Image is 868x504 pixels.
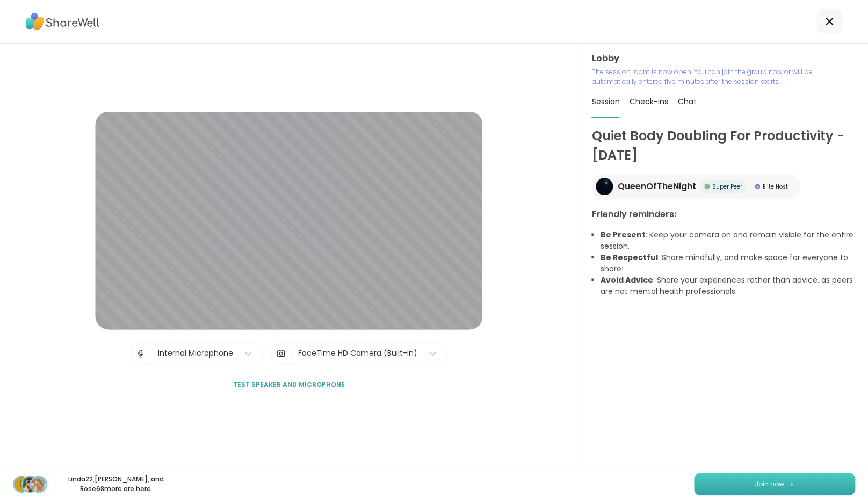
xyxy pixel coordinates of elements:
[158,348,233,359] div: Internal Microphone
[591,126,855,165] h1: Quiet Body Doubling For Productivity - [DATE]
[591,52,855,65] h3: Lobby
[704,184,710,189] img: Super Peer
[600,229,855,252] li: : Keep your camera on and remain visible for the entire session.
[229,373,349,396] button: Test speaker and microphone
[762,183,787,191] span: Elite Host
[56,474,176,494] p: Linda22 , [PERSON_NAME] , and Rose68 more are here.
[600,252,657,263] b: Be Respectful
[591,67,855,87] p: The session room is now open. You can join the group now or will be automatically entered five mi...
[617,180,696,193] span: QueenOfTheNight
[23,477,38,492] img: Adrienne_QueenOfTheDawn
[677,96,696,107] span: Chat
[600,275,653,285] b: Avoid Advice
[591,174,800,199] a: QueenOfTheNightQueenOfTheNightSuper PeerSuper PeerElite HostElite Host
[150,343,153,364] span: |
[276,343,286,364] img: Camera
[26,9,99,34] img: ShareWell Logo
[694,473,855,495] button: Join now
[629,96,668,107] span: Check-ins
[20,477,24,491] span: L
[290,343,293,364] span: |
[298,348,417,359] div: FaceTime HD Camera (Built-in)
[755,479,784,489] span: Join now
[596,178,613,195] img: QueenOfTheNight
[591,96,619,107] span: Session
[600,252,855,275] li: : Share mindfully, and make space for everyone to share!
[591,208,855,221] h3: Friendly reminders:
[755,184,760,189] img: Elite Host
[31,477,46,492] img: Rose68
[600,275,855,297] li: : Share your experiences rather than advice, as peers are not mental health professionals.
[712,183,742,191] span: Super Peer
[233,380,345,390] span: Test speaker and microphone
[136,343,146,364] img: Microphone
[789,481,795,487] img: ShareWell Logomark
[600,229,645,240] b: Be Present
